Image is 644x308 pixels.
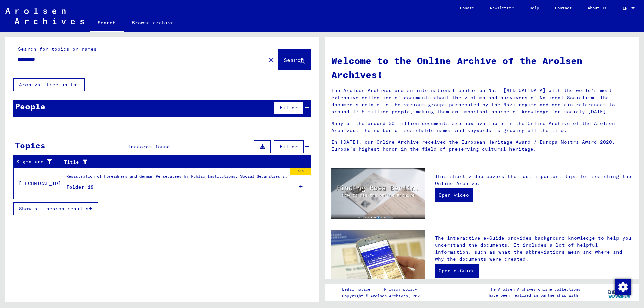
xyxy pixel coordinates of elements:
p: The Arolsen Archives online collections [489,286,580,292]
p: In [DATE], our Online Archive received the European Heritage Award / Europa Nostra Award 2020, Eu... [331,139,632,153]
div: Zustimmung ändern [614,279,631,295]
img: Arolsen_neg.svg [5,8,84,24]
button: Filter [274,101,304,114]
a: Open e-Guide [435,264,479,278]
span: Search [284,57,304,63]
p: The Arolsen Archives are an international center on Nazi [MEDICAL_DATA] with the world’s most ext... [331,87,632,115]
div: | [342,286,425,293]
img: eguide.jpg [331,230,425,292]
span: Show all search results [19,206,89,212]
img: video.jpg [331,168,425,219]
div: People [15,100,45,112]
img: yv_logo.png [607,284,632,301]
div: Title [64,159,294,166]
mat-label: Search for topics or names [18,46,97,52]
p: Copyright © Arolsen Archives, 2021 [342,293,425,299]
span: records found [131,144,170,150]
a: Open video [435,188,473,202]
div: Signature [16,157,61,167]
p: Many of the around 30 million documents are now available in the Online Archive of the Arolsen Ar... [331,120,632,134]
p: have been realized in partnership with [489,292,580,298]
mat-icon: close [267,56,275,64]
div: 616 [290,168,311,175]
span: Filter [280,144,298,150]
span: 1 [128,144,131,150]
button: Show all search results [13,202,98,215]
div: Signature [16,158,53,165]
a: Privacy policy [379,286,425,293]
h1: Welcome to the Online Archive of the Arolsen Archives! [331,54,632,82]
div: Topics [15,139,45,151]
button: Filter [274,140,304,153]
div: Title [64,157,303,167]
p: This short video covers the most important tips for searching the Online Archive. [435,173,632,187]
a: Search [90,15,124,32]
td: [TECHNICAL_ID] [14,168,61,199]
p: The interactive e-Guide provides background knowledge to help you understand the documents. It in... [435,235,632,263]
img: Zustimmung ändern [615,279,631,295]
span: Filter [280,105,298,111]
a: Browse archive [124,15,182,31]
div: Folder 19 [66,184,94,191]
mat-select-trigger: EN [623,6,627,11]
button: Clear [265,53,278,66]
a: Legal notice [342,286,376,293]
div: Registration of Foreigners and German Persecutees by Public Institutions, Social Securities and C... [66,173,287,183]
button: Search [278,49,311,70]
button: Archival tree units [13,78,85,91]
